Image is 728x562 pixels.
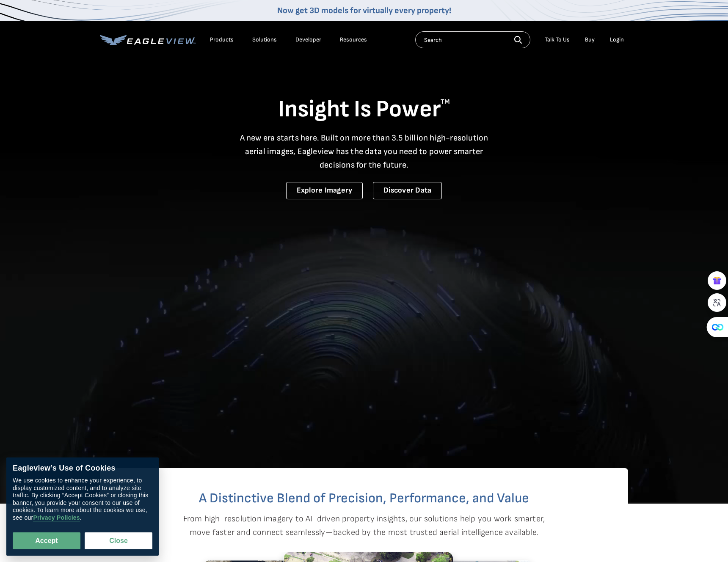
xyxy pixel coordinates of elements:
[373,182,442,199] a: Discover Data
[610,36,624,44] div: Login
[134,492,594,505] h2: A Distinctive Blend of Precision, Performance, and Value
[13,464,152,473] div: Eagleview’s Use of Cookies
[252,36,277,44] div: Solutions
[13,477,152,522] div: We use cookies to enhance your experience, to display customized content, and to analyze site tra...
[210,36,234,44] div: Products
[340,36,367,44] div: Resources
[286,182,363,199] a: Explore Imagery
[277,6,451,16] a: Now get 3D models for virtually every property!
[13,532,80,549] button: Accept
[33,515,80,522] a: Privacy Policies
[441,98,450,106] sup: TM
[585,36,595,44] a: Buy
[415,31,530,48] input: Search
[234,131,494,172] p: A new era starts here. Built on more than 3.5 billion high-resolution aerial images, Eagleview ha...
[295,36,321,44] a: Developer
[85,532,152,549] button: Close
[183,512,545,539] p: From high-resolution imagery to AI-driven property insights, our solutions help you work smarter,...
[545,36,570,44] div: Talk To Us
[100,95,628,124] h1: Insight Is Power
